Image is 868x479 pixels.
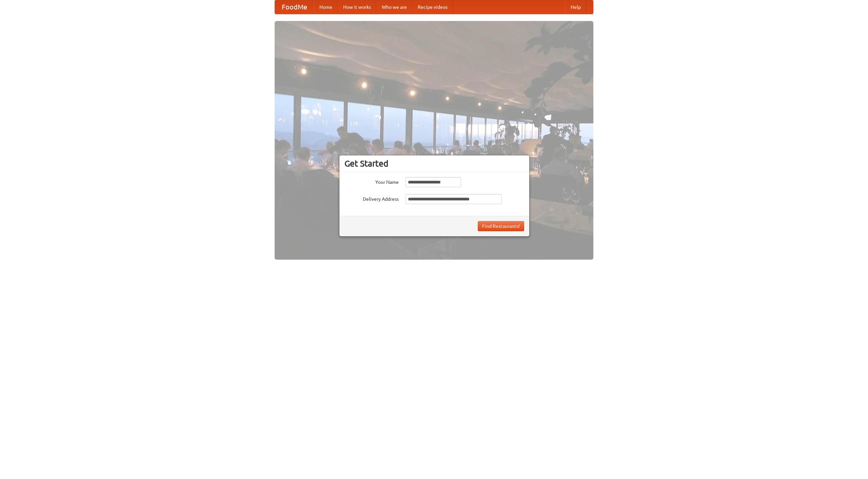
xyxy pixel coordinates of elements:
button: Find Restaurants! [478,221,524,231]
a: Help [565,0,586,14]
h3: Get Started [344,158,524,169]
a: FoodMe [275,0,314,14]
a: Recipe videos [412,0,453,14]
a: Home [314,0,338,14]
a: Who we are [376,0,412,14]
a: How it works [338,0,376,14]
label: Your Name [344,177,399,186]
label: Delivery Address [344,194,399,202]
